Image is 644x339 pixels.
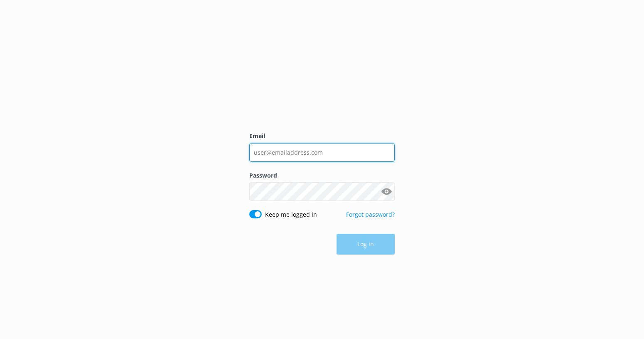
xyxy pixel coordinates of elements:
label: Keep me logged in [265,210,317,219]
button: Show password [378,183,395,200]
label: Password [249,171,395,180]
a: Forgot password? [346,210,395,218]
input: user@emailaddress.com [249,143,395,162]
label: Email [249,131,395,141]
